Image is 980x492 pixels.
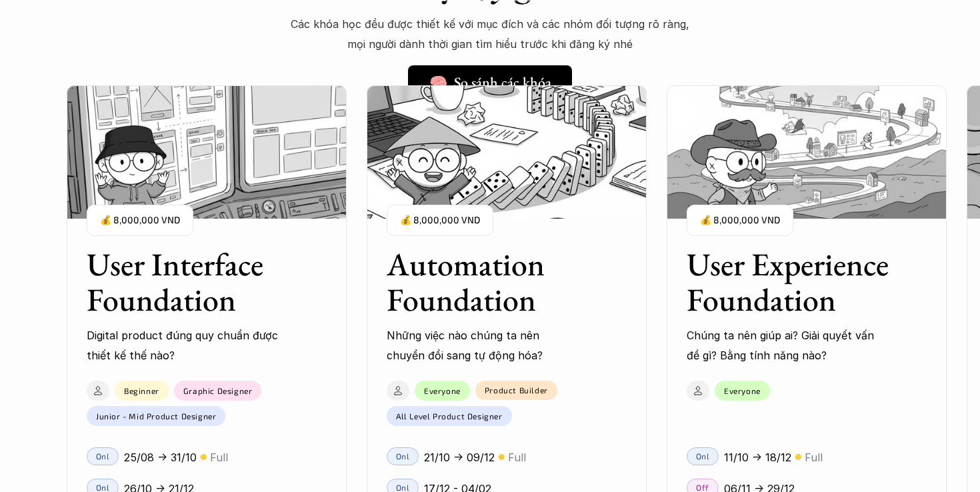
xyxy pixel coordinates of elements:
[696,483,709,492] p: Off
[290,14,690,55] p: Các khóa học đều được thiết kế với mục đích và các nhóm đối tượng rõ ràng, mọi người dành thời gi...
[124,385,159,395] p: Beginner
[200,452,207,462] p: 🟡
[96,411,216,420] p: Junior - Mid Product Designer
[387,247,593,317] h3: Automation Foundation
[396,411,503,420] p: All Level Product Designer
[724,447,791,467] p: 11/10 -> 18/12
[396,483,410,492] p: Onl
[700,211,780,229] p: 💰 8,000,000 VND
[183,385,253,395] p: Graphic Designer
[400,211,480,229] p: 💰 8,000,000 VND
[124,447,197,467] p: 25/08 -> 31/10
[696,451,710,461] p: Onl
[508,447,526,467] p: Full
[805,447,823,467] p: Full
[498,452,505,462] p: 🟡
[795,452,801,462] p: 🟡
[724,385,761,395] p: Everyone
[396,451,410,461] p: Onl
[100,211,180,229] p: 💰 8,000,000 VND
[87,325,280,366] p: Digital product đúng quy chuẩn được thiết kế thế nào?
[429,74,551,91] h5: 🧠 So sánh các khóa
[387,325,580,366] p: Những việc nào chúng ta nên chuyển đổi sang tự động hóa?
[408,65,572,100] a: 🧠 So sánh các khóa
[687,247,893,317] h3: User Experience Foundation
[87,247,293,317] h3: User Interface Foundation
[485,385,548,395] p: Product Builder
[210,447,228,467] p: Full
[424,385,461,395] p: Everyone
[424,447,495,467] p: 21/10 -> 09/12
[687,325,880,366] p: Chúng ta nên giúp ai? Giải quyết vấn đề gì? Bằng tính năng nào?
